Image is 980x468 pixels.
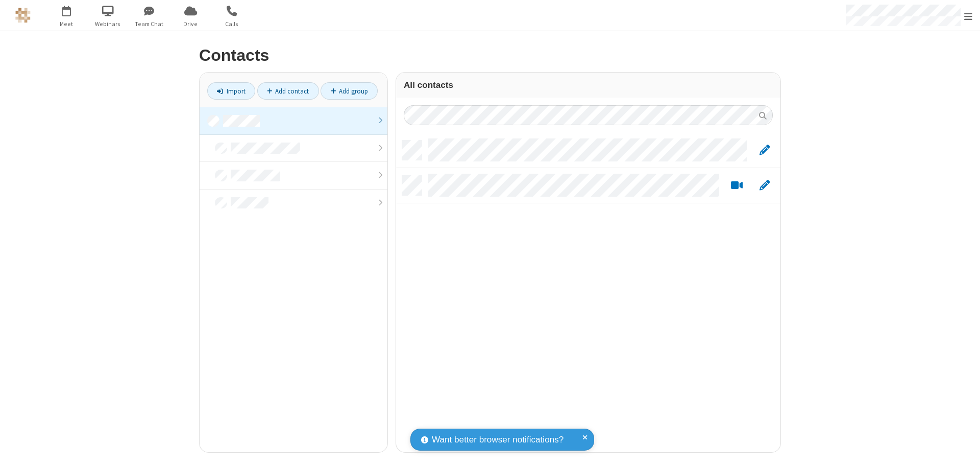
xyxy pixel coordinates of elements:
span: Team Chat [130,19,168,29]
button: Start a video meeting [727,179,747,192]
img: QA Selenium DO NOT DELETE OR CHANGE [15,8,31,23]
a: Add contact [257,82,319,100]
a: Import [207,82,255,100]
span: Drive [171,19,210,29]
span: Meet [47,19,86,29]
div: grid [396,133,780,452]
span: Webinars [89,19,127,29]
a: Add group [321,82,378,100]
button: Edit [754,179,774,192]
span: Calls [213,19,251,29]
button: Edit [754,144,774,157]
h3: All contacts [404,80,773,90]
span: Want better browser notifications? [432,433,563,447]
h2: Contacts [199,46,781,64]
